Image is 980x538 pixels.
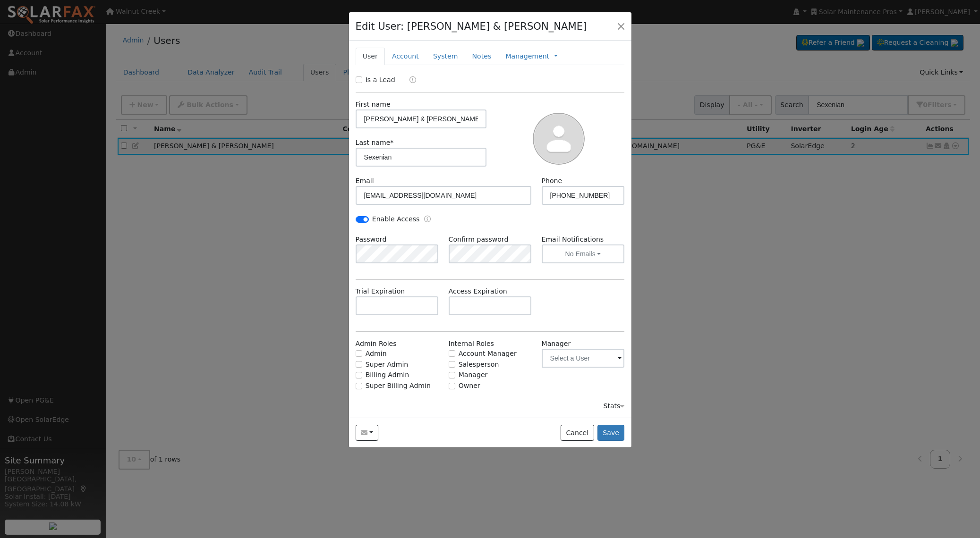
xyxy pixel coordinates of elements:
[449,361,455,368] input: Salesperson
[366,360,409,370] label: Super Admin
[356,361,362,368] input: Super Admin
[372,214,420,224] label: Enable Access
[459,381,480,391] label: Owner
[426,48,465,65] a: System
[459,360,499,370] label: Salesperson
[424,214,431,225] a: Enable Access
[356,425,379,441] button: ssexenian@hotmail.com
[366,381,431,391] label: Super Billing Admin
[459,349,517,359] label: Account Manager
[356,100,391,109] label: First name
[597,425,625,441] button: Save
[356,372,362,378] input: Billing Admin
[356,339,397,349] label: Admin Roles
[356,235,387,244] label: Password
[542,176,562,186] label: Phone
[356,286,405,296] label: Trial Expiration
[449,235,509,244] label: Confirm password
[449,372,455,378] input: Manager
[356,350,362,357] input: Admin
[366,370,409,380] label: Billing Admin
[366,75,395,85] label: Is a Lead
[356,76,362,83] input: Is a Lead
[356,138,394,148] label: Last name
[603,401,624,411] div: Stats
[561,425,594,441] button: Cancel
[356,19,587,34] h4: Edit User: [PERSON_NAME] & [PERSON_NAME]
[542,349,625,368] input: Select a User
[356,48,385,65] a: User
[356,383,362,389] input: Super Billing Admin
[542,244,625,263] button: No Emails
[449,286,507,296] label: Access Expiration
[465,48,498,65] a: Notes
[356,176,374,186] label: Email
[459,370,488,380] label: Manager
[542,339,571,349] label: Manager
[390,139,393,146] span: Required
[542,235,625,244] label: Email Notifications
[385,48,426,65] a: Account
[449,350,455,357] input: Account Manager
[366,349,387,359] label: Admin
[402,75,416,86] a: Lead
[449,383,455,389] input: Owner
[449,339,494,349] label: Internal Roles
[505,51,549,61] a: Management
